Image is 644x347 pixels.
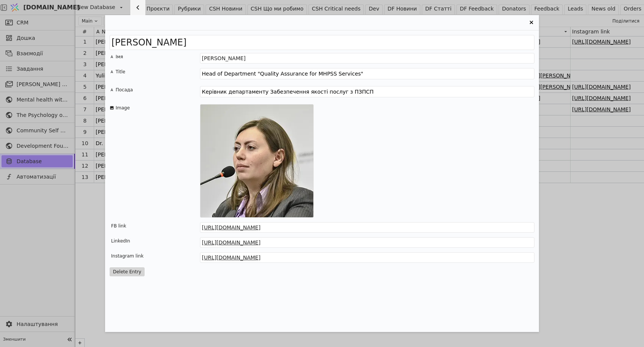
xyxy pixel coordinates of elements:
[116,53,123,61] div: Імя
[116,68,125,76] div: Title
[111,222,126,230] div: FB link
[200,86,534,97] textarea: Керівник департаменту Забезпечення якості послуг з ПЗПСП
[110,267,145,276] button: Delete Entry
[200,105,313,217] img: 1649671819858-Marta.webp
[200,68,534,79] textarea: Head of Department "Quality Assurance for MHPSS Services"
[105,15,539,332] div: Entry Card
[116,86,133,94] div: Посада
[111,252,143,260] div: Instagram link
[111,237,130,245] div: LinkedIn
[116,104,130,112] div: Image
